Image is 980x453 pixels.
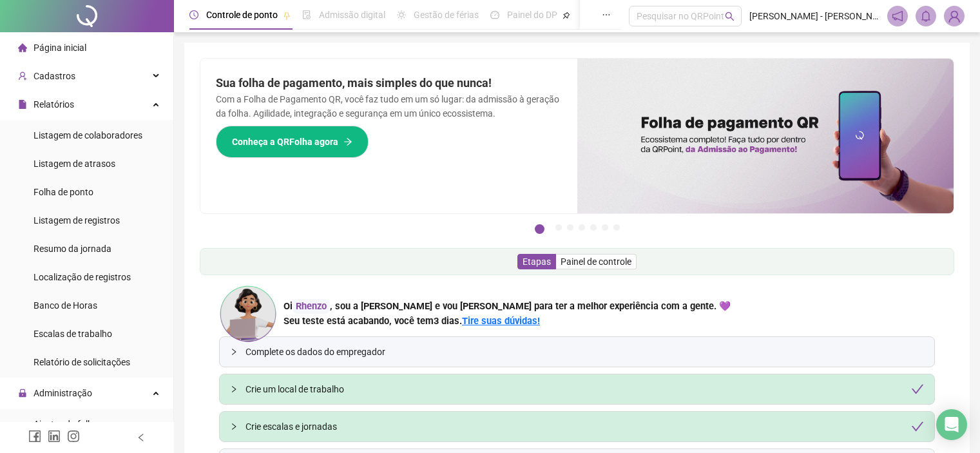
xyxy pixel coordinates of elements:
span: Listagem de registros [34,215,120,226]
div: Rhenzo [293,299,330,314]
div: Open Intercom Messenger [936,409,967,440]
span: Escalas de trabalho [34,329,112,339]
span: left [137,433,146,442]
span: arrow-right [343,137,352,146]
span: file [18,100,27,109]
span: pushpin [283,12,291,19]
div: Complete os dados do empregador [220,337,934,367]
button: 6 [602,224,608,231]
img: banner%2F8d14a306-6205-4263-8e5b-06e9a85ad873.png [577,59,954,213]
span: Controle de ponto [206,10,278,20]
span: [PERSON_NAME] - [PERSON_NAME] [GEOGRAPHIC_DATA] [749,9,879,23]
span: collapsed [230,385,238,393]
button: 5 [590,224,597,231]
span: Relatório de solicitações [34,357,130,367]
span: Relatórios [34,99,74,110]
span: Painel de controle [561,256,631,267]
span: Resumo da jornada [34,244,111,254]
img: 94311 [945,6,964,26]
span: Seu teste está acabando, você tem [283,315,434,327]
span: Complete os dados do empregador [245,345,924,359]
span: Página inicial [34,43,86,53]
button: Conheça a QRFolha agora [216,126,369,158]
span: Administração [34,388,92,398]
button: 4 [579,224,585,231]
img: ana-icon.cad42e3e8b8746aecfa2.png [219,285,277,343]
span: Admissão digital [319,10,385,20]
span: Localização de registros [34,272,131,282]
span: ellipsis [602,10,611,19]
p: Com a Folha de Pagamento QR, você faz tudo em um só lugar: da admissão à geração da folha. Agilid... [216,92,562,120]
span: instagram [67,430,80,443]
a: Tire suas dúvidas! [462,315,540,327]
div: . [283,314,731,329]
div: Crie um local de trabalho [245,382,924,396]
span: check [911,420,924,433]
span: file-done [302,10,311,19]
div: Oi , sou a [PERSON_NAME] e vou [PERSON_NAME] para ter a melhor experiência com a gente. 💜 [283,299,731,314]
button: 3 [567,224,573,231]
span: sun [397,10,406,19]
div: Crie escalas e jornadas [245,419,924,434]
span: dias [441,315,459,327]
span: search [725,12,735,21]
button: 1 [535,224,544,234]
div: Crie um local de trabalhocheck [220,374,934,404]
span: facebook [28,430,41,443]
span: Folha de ponto [34,187,93,197]
button: 7 [613,224,620,231]
span: dashboard [490,10,499,19]
span: bell [920,10,932,22]
span: Listagem de colaboradores [34,130,142,140]
span: collapsed [230,348,238,356]
span: Banco de Horas [34,300,97,311]
span: Painel do DP [507,10,557,20]
button: 2 [555,224,562,231]
span: Listagem de atrasos [34,159,115,169]
span: Gestão de férias [414,10,479,20]
span: check [911,383,924,396]
span: Cadastros [34,71,75,81]
span: Ajustes da folha [34,419,98,429]
span: 3 [434,315,459,327]
div: Crie escalas e jornadascheck [220,412,934,441]
span: clock-circle [189,10,198,19]
span: collapsed [230,423,238,430]
span: linkedin [48,430,61,443]
span: Conheça a QRFolha agora [232,135,338,149]
span: Etapas [523,256,551,267]
span: home [18,43,27,52]
span: notification [892,10,903,22]
span: lock [18,389,27,398]
span: user-add [18,72,27,81]
span: pushpin [562,12,570,19]
h2: Sua folha de pagamento, mais simples do que nunca! [216,74,562,92]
